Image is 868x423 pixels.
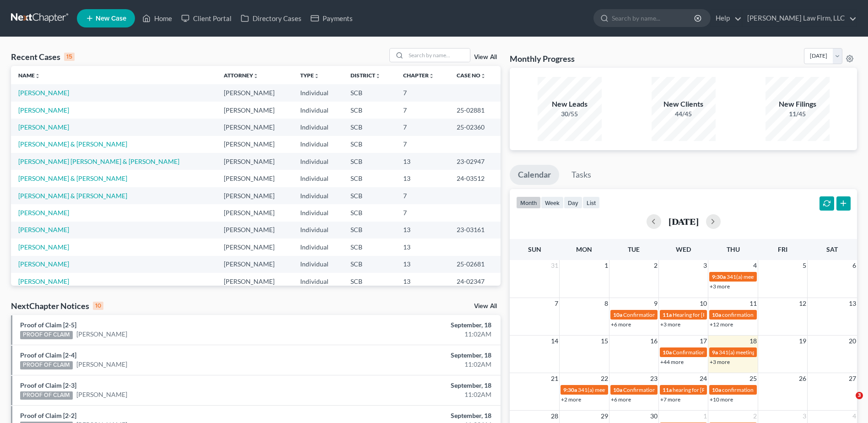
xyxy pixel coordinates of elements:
[396,273,449,290] td: 13
[343,204,396,221] td: SCB
[449,119,501,136] td: 25-02360
[564,196,582,209] button: day
[649,411,658,422] span: 30
[343,256,396,273] td: SCB
[396,256,449,273] td: 13
[314,73,319,79] i: unfold_more
[396,204,449,221] td: 7
[710,283,730,290] a: +3 more
[93,302,103,310] div: 10
[343,273,396,290] td: SCB
[848,373,857,384] span: 27
[712,386,721,393] span: 10a
[550,260,559,271] span: 31
[343,153,396,170] td: SCB
[306,10,357,27] a: Payments
[578,386,666,393] span: 341(a) meeting for [PERSON_NAME]
[699,298,708,309] span: 10
[96,15,126,22] span: New Case
[236,10,306,27] a: Directory Cases
[710,321,733,328] a: +12 more
[623,311,727,318] span: Confirmation hearing for [PERSON_NAME]
[11,51,75,62] div: Recent Cases
[653,298,658,309] span: 9
[660,396,680,403] a: +7 more
[18,192,127,200] a: [PERSON_NAME] & [PERSON_NAME]
[576,245,592,253] span: Mon
[561,396,581,403] a: +2 more
[480,73,486,79] i: unfold_more
[293,84,343,101] td: Individual
[76,360,127,369] a: [PERSON_NAME]
[18,260,69,268] a: [PERSON_NAME]
[798,373,807,384] span: 26
[550,373,559,384] span: 21
[541,196,564,209] button: week
[340,351,491,360] div: September, 18
[396,119,449,136] td: 7
[676,245,691,253] span: Wed
[343,119,396,136] td: SCB
[628,245,640,253] span: Tue
[396,170,449,187] td: 13
[343,170,396,187] td: SCB
[600,411,609,422] span: 29
[449,170,501,187] td: 24-03512
[177,10,236,27] a: Client Portal
[216,136,293,153] td: [PERSON_NAME]
[20,391,73,400] div: PROOF OF CLAIM
[76,390,127,399] a: [PERSON_NAME]
[457,72,486,79] a: Case Nounfold_more
[613,386,622,393] span: 10a
[449,222,501,239] td: 23-03161
[474,54,497,60] a: View All
[343,84,396,101] td: SCB
[848,336,857,347] span: 20
[18,243,69,251] a: [PERSON_NAME]
[673,386,743,393] span: hearing for [PERSON_NAME]
[538,99,602,109] div: New Leads
[613,311,622,318] span: 10a
[396,153,449,170] td: 13
[293,222,343,239] td: Individual
[673,349,777,356] span: Confirmation Hearing for [PERSON_NAME]
[343,187,396,204] td: SCB
[852,411,857,422] span: 4
[623,386,728,393] span: Confirmation Hearing for [PERSON_NAME]
[798,298,807,309] span: 12
[293,273,343,290] td: Individual
[712,273,726,280] span: 9:30a
[563,386,577,393] span: 9:30a
[611,396,631,403] a: +6 more
[18,89,69,97] a: [PERSON_NAME]
[20,331,73,339] div: PROOF OF CLAIM
[375,73,381,79] i: unfold_more
[343,136,396,153] td: SCB
[798,336,807,347] span: 19
[18,140,127,148] a: [PERSON_NAME] & [PERSON_NAME]
[612,10,695,27] input: Search by name...
[766,109,830,119] div: 11/45
[749,336,758,347] span: 18
[722,386,825,393] span: confirmation hearing for [PERSON_NAME]
[396,84,449,101] td: 7
[429,73,434,79] i: unfold_more
[293,187,343,204] td: Individual
[722,311,825,318] span: confirmation hearing for [PERSON_NAME]
[604,298,609,309] span: 8
[699,373,708,384] span: 24
[752,411,758,422] span: 2
[396,136,449,153] td: 7
[343,239,396,255] td: SCB
[528,245,541,253] span: Sun
[396,102,449,119] td: 7
[20,381,76,389] a: Proof of Claim [2-3]
[216,222,293,239] td: [PERSON_NAME]
[510,53,575,64] h3: Monthly Progress
[20,361,73,369] div: PROOF OF CLAIM
[663,386,672,393] span: 11a
[663,349,672,356] span: 10a
[752,260,758,271] span: 4
[660,321,680,328] a: +3 more
[216,256,293,273] td: [PERSON_NAME]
